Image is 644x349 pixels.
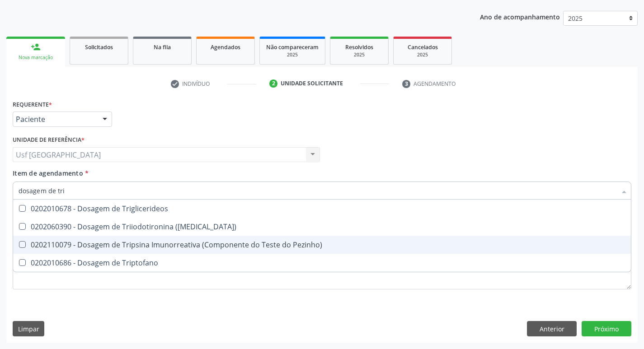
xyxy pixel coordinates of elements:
[13,133,85,147] label: Unidade de referência
[480,11,560,22] p: Ano de acompanhamento
[408,43,438,51] span: Cancelados
[19,241,625,248] div: 0202110079 - Dosagem de Tripsina Imunorreativa (Componente do Teste do Pezinho)
[13,169,83,177] span: Item de agendamento
[345,43,373,51] span: Resolvidos
[266,43,319,51] span: Não compareceram
[19,223,625,230] div: 0202060390 - Dosagem de Triiodotironina ([MEDICAL_DATA])
[337,51,382,58] div: 2025
[13,98,52,112] label: Requerente
[13,54,59,61] div: Nova marcação
[582,321,631,336] button: Próximo
[266,51,319,58] div: 2025
[400,51,445,58] div: 2025
[19,259,625,266] div: 0202010686 - Dosagem de Triptofano
[19,205,625,212] div: 0202010678 - Dosagem de Triglicerideos
[281,79,343,88] div: Unidade solicitante
[211,43,240,51] span: Agendados
[527,321,577,336] button: Anterior
[85,43,113,51] span: Solicitados
[269,79,277,88] div: 2
[31,42,41,52] div: person_add
[154,43,171,51] span: Na fila
[19,181,616,200] input: Buscar por procedimentos
[16,115,94,124] span: Paciente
